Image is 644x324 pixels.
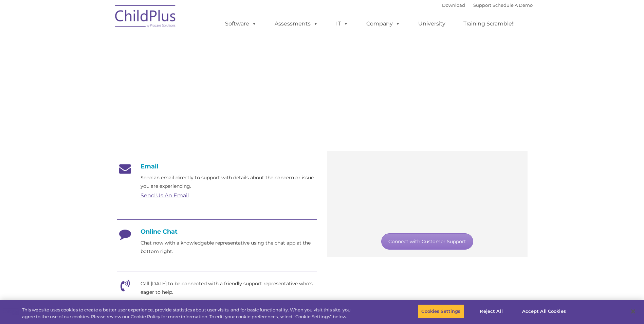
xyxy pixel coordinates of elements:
font: | [442,2,533,8]
a: Training Scramble!! [457,17,521,31]
h4: Email [117,163,317,170]
a: Download [442,2,465,8]
h4: Online Chat [117,228,317,235]
a: Schedule A Demo [493,2,533,8]
button: Cookies Settings [418,304,464,319]
button: Close [626,304,641,319]
a: Support [473,2,491,8]
a: IT [329,17,355,31]
p: Send an email directly to support with details about the concern or issue you are experiencing. [141,174,317,191]
button: Reject All [470,304,513,319]
a: Company [360,17,407,31]
div: This website uses cookies to create a better user experience, provide statistics about user visit... [22,307,354,320]
p: Call [DATE] to be connected with a friendly support representative who's eager to help. [141,280,317,296]
button: Accept All Cookies [518,304,570,319]
a: Assessments [268,17,325,31]
a: Software [218,17,263,31]
a: Send Us An Email [141,192,189,199]
a: University [411,17,452,31]
a: Connect with Customer Support [381,233,473,250]
p: Chat now with a knowledgable representative using the chat app at the bottom right. [141,239,317,256]
img: ChildPlus by Procare Solutions [112,0,180,34]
